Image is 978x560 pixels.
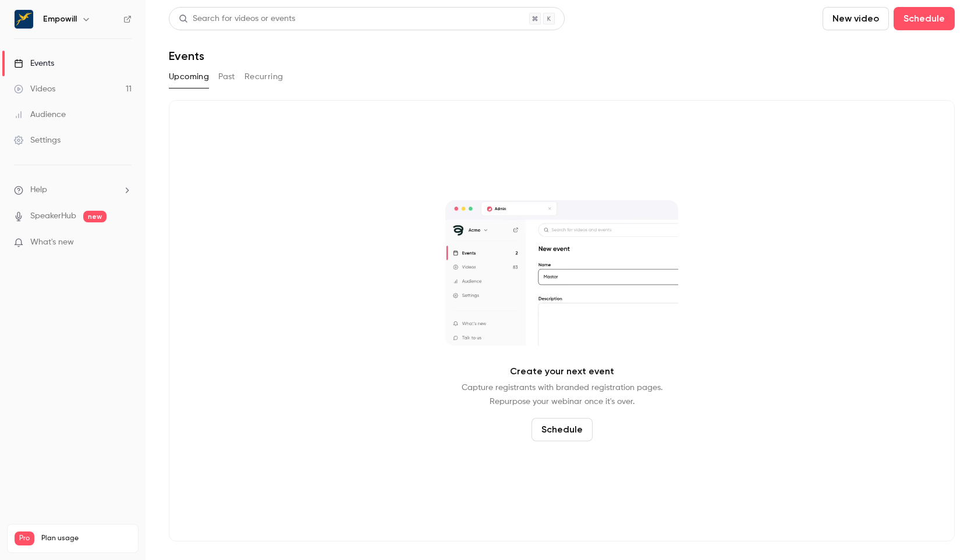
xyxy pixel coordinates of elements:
[169,49,204,63] h1: Events
[15,531,34,545] span: Pro
[510,364,614,378] p: Create your next event
[43,13,77,25] h6: Empowill
[14,109,66,120] div: Audience
[823,7,889,30] button: New video
[30,236,74,249] span: What's new
[41,534,131,543] span: Plan usage
[179,13,295,25] div: Search for videos or events
[169,68,209,86] button: Upcoming
[83,211,107,222] span: new
[30,184,47,196] span: Help
[245,68,284,86] button: Recurring
[30,210,76,222] a: SpeakerHub
[15,10,33,29] img: Empowill
[218,68,235,86] button: Past
[14,83,55,95] div: Videos
[462,381,662,409] p: Capture registrants with branded registration pages. Repurpose your webinar once it's over.
[118,238,132,248] iframe: Noticeable Trigger
[894,7,955,30] button: Schedule
[14,184,132,196] li: help-dropdown-opener
[531,418,593,441] button: Schedule
[14,134,61,146] div: Settings
[14,58,54,69] div: Events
